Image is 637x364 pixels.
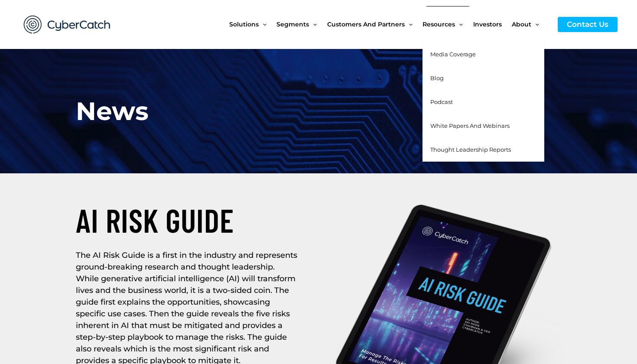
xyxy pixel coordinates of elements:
[455,6,463,42] span: Menu Toggle
[229,6,259,42] span: Solutions
[422,90,544,114] a: Podcast
[422,6,455,42] span: Resources
[76,199,314,241] h2: AI RISK GUIDE
[558,17,617,32] a: Contact Us
[512,6,531,42] span: About
[422,138,544,162] a: Thought Leadership Reports
[327,6,405,42] span: Customers and Partners
[276,6,309,42] span: Segments
[15,6,119,42] img: CyberCatch
[422,66,544,90] a: Blog
[430,98,453,105] span: Podcast
[422,114,544,138] a: White Papers and Webinars
[229,6,549,42] nav: Site Navigation: New Main Menu
[473,6,502,42] span: Investors
[76,92,274,130] h1: News
[309,6,317,42] span: Menu Toggle
[531,6,539,42] span: Menu Toggle
[422,42,544,66] a: Media Coverage
[473,6,512,42] a: Investors
[430,75,444,81] span: Blog
[430,122,510,129] span: White Papers and Webinars
[430,51,476,58] span: Media Coverage
[259,6,266,42] span: Menu Toggle
[405,6,413,42] span: Menu Toggle
[430,146,511,153] span: Thought Leadership Reports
